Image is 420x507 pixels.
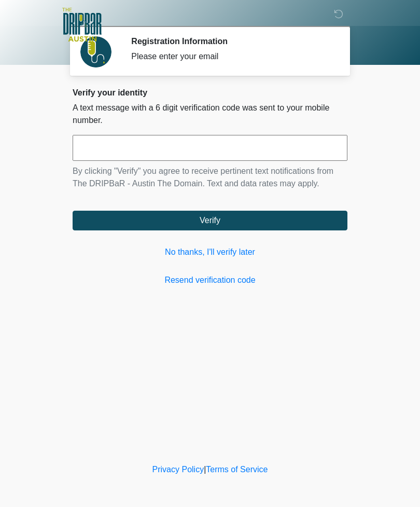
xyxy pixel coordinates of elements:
[73,246,347,258] a: No thanks, I'll verify later
[131,50,332,63] div: Please enter your email
[73,274,347,286] a: Resend verification code
[80,36,111,67] img: Agent Avatar
[62,8,102,42] img: The DRIPBaR - Austin The Domain Logo
[73,165,347,190] p: By clicking "Verify" you agree to receive pertinent text notifications from The DRIPBaR - Austin ...
[204,465,206,474] a: |
[206,465,268,474] a: Terms of Service
[73,88,347,98] h2: Verify your identity
[73,102,347,127] p: A text message with a 6 digit verification code was sent to your mobile number.
[73,211,347,230] button: Verify
[152,465,204,474] a: Privacy Policy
